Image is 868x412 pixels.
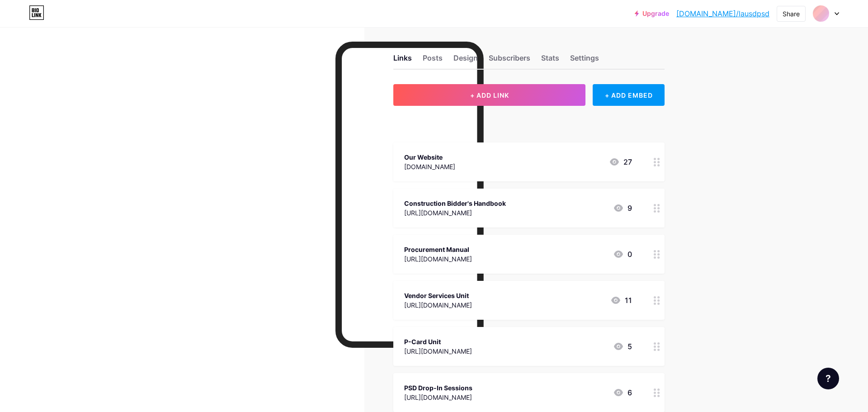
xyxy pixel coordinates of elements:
div: [URL][DOMAIN_NAME] [404,254,472,264]
div: Our Website [404,152,455,162]
div: [URL][DOMAIN_NAME] [404,300,472,310]
div: [URL][DOMAIN_NAME] [404,208,506,218]
div: Posts [423,52,443,69]
div: 6 [613,387,632,398]
div: P-Card Unit [404,337,472,346]
a: [DOMAIN_NAME]/lausdpsd [676,8,769,19]
div: Stats [541,52,559,69]
div: [URL][DOMAIN_NAME] [404,393,472,402]
div: Subscribers [489,52,530,69]
div: + ADD EMBED [593,84,665,106]
div: Design [453,52,478,69]
span: + ADD LINK [470,91,509,99]
div: Vendor Services Unit [404,291,472,300]
div: PSD Drop-In Sessions [404,383,472,393]
a: Upgrade [635,10,669,17]
div: [DOMAIN_NAME] [404,162,455,171]
div: 9 [613,203,632,213]
div: 0 [613,249,632,260]
div: Links [393,52,412,69]
div: Construction Bidder's Handbook [404,199,506,208]
div: 27 [609,156,632,167]
div: Settings [570,52,599,69]
button: + ADD LINK [393,84,585,106]
div: 11 [610,295,632,306]
div: 5 [613,341,632,352]
div: [URL][DOMAIN_NAME] [404,346,472,356]
div: Share [783,9,800,19]
div: Procurement Manual [404,245,472,254]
